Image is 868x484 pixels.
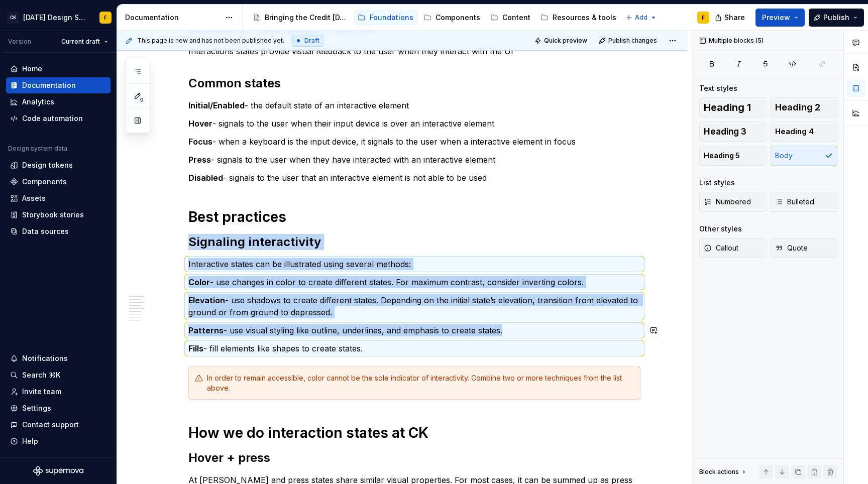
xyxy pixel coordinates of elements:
[699,97,767,117] button: Heading 1
[6,157,111,173] a: Design tokens
[531,34,592,48] button: Quick preview
[419,10,484,26] a: Components
[6,77,111,93] a: Documentation
[188,100,245,110] strong: Initial/Enabled
[22,226,69,236] div: Data sources
[762,13,790,23] span: Preview
[6,384,111,400] a: Invite team
[188,424,640,442] h1: How we do interaction states at CK
[6,417,111,433] button: Contact support
[22,64,42,74] div: Home
[608,37,657,45] span: Publish changes
[771,192,838,212] button: Bulleted
[188,117,640,130] p: - signals to the user when their input device is over an interactive element
[775,127,814,137] span: Heading 4
[6,207,111,223] a: Storybook stories
[6,367,111,383] button: Search ⌘K
[502,13,530,23] div: Content
[775,243,808,253] span: Quote
[188,277,210,287] strong: Color
[22,210,84,220] div: Storybook stories
[6,94,111,110] a: Analytics
[2,7,115,28] button: CK[DATE] Design SystemF
[188,294,640,318] p: - use shadows to create different states. Depending on the initial state’s elevation, transition ...
[553,13,616,23] div: Resources & tools
[699,146,767,166] button: Heading 5
[138,96,146,104] span: 9
[755,9,805,27] button: Preview
[188,172,640,184] p: - signals to the user that an interactive element is not able to be used
[771,97,838,117] button: Heading 2
[354,10,417,26] a: Foundations
[249,10,352,26] a: Bringing the Credit [DATE] brand to life across products
[188,342,640,354] p: - fill elements like shapes to create states.
[22,436,38,446] div: Help
[8,38,31,46] div: Version
[710,9,751,27] button: Share
[188,325,224,335] strong: Patterns
[304,37,319,45] span: Draft
[137,37,284,45] span: This page is new and has not been published yet.
[188,208,640,226] h1: Best practices
[699,178,735,188] div: List styles
[22,97,54,107] div: Analytics
[699,468,739,476] div: Block actions
[6,190,111,206] a: Assets
[188,136,640,148] p: - when a keyboard is the input device, it signals to the user when a interactive element in focus
[188,450,640,466] h2: Hover + press
[823,13,849,23] span: Publish
[704,243,738,253] span: Callout
[188,155,211,165] strong: Press
[188,75,640,91] h2: Common states
[702,14,705,22] div: F
[6,400,111,416] a: Settings
[370,13,413,23] div: Foundations
[22,160,73,170] div: Design tokens
[188,276,640,288] p: - use changes in color to create different states. For maximum contrast, consider inverting colors.
[699,83,737,93] div: Text styles
[22,353,68,364] div: Notifications
[775,102,820,112] span: Heading 2
[61,38,100,46] span: Current draft
[207,373,634,393] div: In order to remain accessible, color cannot be the sole indicator of interactivity. Combine two o...
[188,173,223,183] strong: Disabled
[704,197,751,207] span: Numbered
[188,137,212,147] strong: Focus
[188,154,640,166] p: - signals to the user when they have interacted with an interactive element
[699,192,767,212] button: Numbered
[7,12,19,24] div: CK
[704,127,746,137] span: Heading 3
[104,14,107,22] div: F
[33,466,83,476] a: Supernova Logo
[436,13,480,23] div: Components
[125,13,220,23] div: Documentation
[188,295,225,305] strong: Elevation
[188,343,203,353] strong: Fills
[536,10,620,26] a: Resources & tools
[699,224,742,234] div: Other styles
[622,11,660,25] button: Add
[704,151,740,161] span: Heading 5
[771,122,838,142] button: Heading 4
[6,433,111,449] button: Help
[22,420,79,430] div: Contact support
[22,403,51,413] div: Settings
[188,324,640,336] p: - use visual styling like outline, underlines, and emphasis to create states.
[188,258,640,270] p: Interactive states can be illustrated using several methods:
[8,145,67,153] div: Design system data
[188,45,640,57] p: Interactions states provide visual feedback to the user when they interact with the UI
[635,14,647,22] span: Add
[188,99,640,111] p: - the default state of an interactive element
[699,465,748,479] div: Block actions
[22,370,60,380] div: Search ⌘K
[22,177,67,187] div: Components
[57,35,113,49] button: Current draft
[23,13,87,23] div: [DATE] Design System
[188,118,212,129] strong: Hover
[249,8,620,28] div: Page tree
[22,80,76,90] div: Documentation
[22,193,46,203] div: Assets
[188,234,321,249] commenthighlight: Signaling interactivity
[775,197,814,207] span: Bulleted
[6,174,111,190] a: Components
